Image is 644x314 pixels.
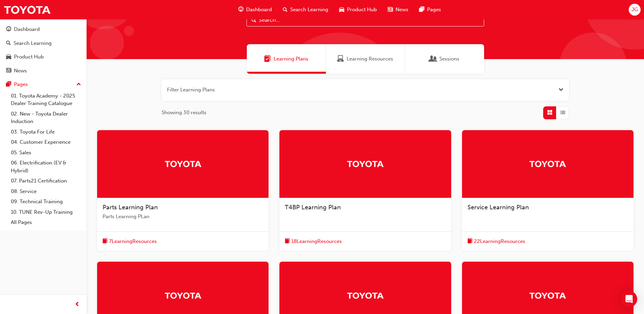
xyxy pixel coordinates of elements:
a: TrakT4BP Learning Planbook-icon18LearningResources [279,130,451,251]
img: Trak [3,2,51,17]
span: 22 Learning Resources [474,238,525,245]
div: Product Hub [14,53,44,61]
a: 05. Sales [8,147,84,158]
span: JG [631,6,638,14]
span: 18 Learning Resources [291,238,342,245]
span: Search Learning [290,6,328,14]
a: 07. Parts21 Certification [8,176,84,186]
span: 7 Learning Resources [109,238,157,245]
span: up-icon [76,80,81,89]
span: Search [252,16,256,24]
span: pages-icon [419,5,424,14]
button: JG [629,4,641,16]
span: Product Hub [347,6,377,14]
a: SessionsSessions [405,44,484,74]
span: Grid [547,109,552,117]
span: book-icon [285,237,290,246]
a: Search Learning [3,37,84,50]
span: book-icon [467,237,473,246]
button: book-icon7LearningResources [103,237,157,246]
a: TrakService Learning Planbook-icon22LearningResources [462,130,633,251]
span: guage-icon [6,27,11,33]
a: 06. Electrification (EV & Hybrid) [8,158,84,176]
span: Pages [427,6,441,14]
button: Pages [3,78,84,91]
a: Learning PlansLearning Plans [247,44,326,74]
div: Search Learning [14,39,52,47]
a: 01. Toyota Academy - 2025 Dealer Training Catalogue [8,91,84,109]
span: prev-icon [75,300,80,309]
a: TrakParts Learning PlanParts Learning PLanbook-icon7LearningResources [97,130,269,251]
span: Parts Learning Plan [103,204,158,211]
span: Showing 30 results [162,109,206,117]
span: car-icon [339,5,344,14]
span: Learning Resources [347,55,393,63]
img: Trak [529,290,566,301]
div: News [14,67,27,75]
a: All Pages [8,217,84,228]
a: search-iconSearch Learning [277,3,334,17]
button: book-icon22LearningResources [467,237,525,246]
div: Dashboard [14,25,40,33]
button: DashboardSearch LearningProduct HubNews [3,22,84,78]
a: News [3,65,84,77]
span: Dashboard [246,6,272,14]
img: Trak [347,290,384,301]
a: 08. Service [8,186,84,197]
img: Trak [529,158,566,170]
span: Sessions [430,55,437,63]
span: Service Learning Plan [467,204,529,211]
a: 03. Toyota For Life [8,127,84,137]
span: news-icon [388,5,393,14]
span: Sessions [439,55,459,63]
input: Search... [246,14,484,27]
button: Open the filter [558,86,564,94]
a: Learning ResourcesLearning Resources [326,44,405,74]
a: 02. New - Toyota Dealer Induction [8,109,84,127]
span: pages-icon [6,82,11,88]
span: Learning Plans [274,55,308,63]
span: search-icon [6,40,11,47]
span: Parts Learning PLan [103,213,263,221]
span: Learning Plans [264,55,271,63]
a: 04. Customer Experience [8,137,84,147]
div: Open Intercom Messenger [621,291,637,307]
span: List [560,109,565,117]
a: guage-iconDashboard [233,3,277,17]
span: guage-icon [238,5,243,14]
span: news-icon [6,68,11,74]
div: Pages [14,81,28,88]
a: pages-iconPages [414,3,446,17]
span: search-icon [283,5,288,14]
a: 09. Technical Training [8,196,84,207]
a: car-iconProduct Hub [334,3,382,17]
img: Trak [164,290,202,301]
a: 10. TUNE Rev-Up Training [8,207,84,217]
img: Trak [164,158,202,170]
a: Product Hub [3,51,84,63]
a: news-iconNews [382,3,414,17]
a: Dashboard [3,23,84,36]
span: book-icon [103,237,108,246]
img: Trak [347,158,384,170]
span: News [395,6,408,14]
span: Learning Resources [337,55,344,63]
span: car-icon [6,54,11,60]
button: book-icon18LearningResources [285,237,342,246]
span: T4BP Learning Plan [285,204,341,211]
